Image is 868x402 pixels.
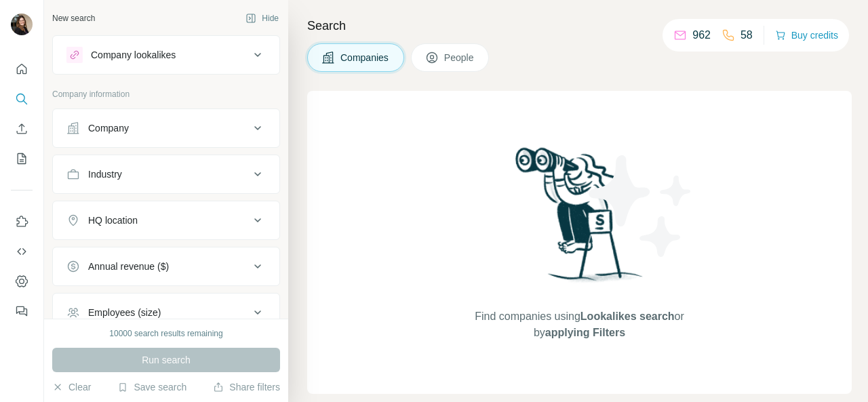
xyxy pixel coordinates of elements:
[53,296,279,329] button: Employees (size)
[52,88,280,100] p: Company information
[11,57,33,81] button: Quick start
[444,51,475,64] span: People
[52,380,91,394] button: Clear
[11,269,33,294] button: Dashboard
[11,14,33,35] img: Avatar
[11,299,33,323] button: Feedback
[53,250,279,283] button: Annual revenue ($)
[11,239,33,264] button: Use Surfe API
[307,16,852,35] h4: Search
[109,327,222,340] div: 10000 search results remaining
[11,209,33,234] button: Use Surfe on LinkedIn
[11,146,33,171] button: My lists
[213,380,280,394] button: Share filters
[11,87,33,111] button: Search
[53,204,279,237] button: HQ location
[545,327,625,338] span: applying Filters
[91,48,176,62] div: Company lookalikes
[88,167,122,181] div: Industry
[53,112,279,144] button: Company
[741,27,753,43] p: 58
[88,121,129,135] div: Company
[52,12,95,24] div: New search
[117,380,186,394] button: Save search
[88,306,161,319] div: Employees (size)
[236,8,288,28] button: Hide
[11,117,33,141] button: Enrich CSV
[53,158,279,190] button: Industry
[580,145,702,267] img: Surfe Illustration - Stars
[53,39,279,71] button: Company lookalikes
[509,144,650,295] img: Surfe Illustration - Woman searching with binoculars
[692,27,711,43] p: 962
[580,310,675,322] span: Lookalikes search
[775,26,838,45] button: Buy credits
[88,214,138,227] div: HQ location
[471,308,688,341] span: Find companies using or by
[88,260,169,273] div: Annual revenue ($)
[340,51,390,64] span: Companies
